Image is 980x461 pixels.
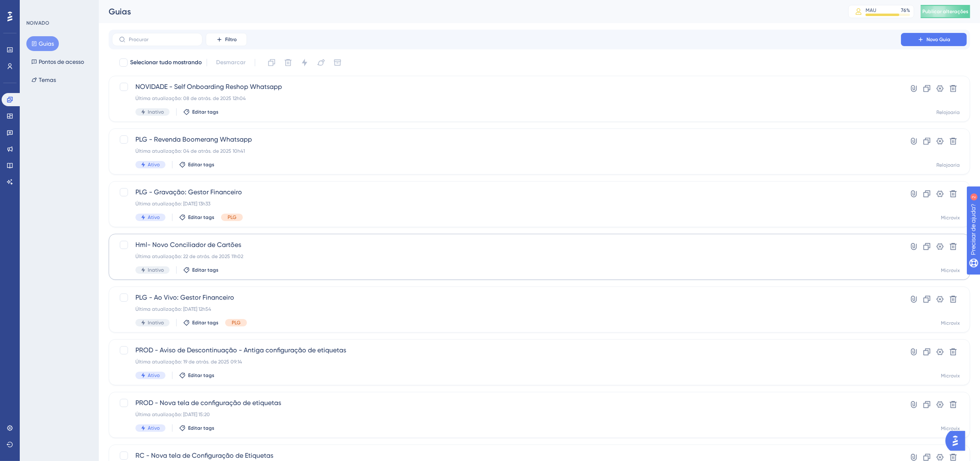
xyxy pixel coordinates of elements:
font: Ativo [148,214,160,220]
font: Última atualização: [DATE] 13h33 [135,201,210,207]
font: Relojoaria [936,109,960,115]
font: NOIVADO [26,20,49,26]
font: Editar tags [188,214,214,220]
font: Última atualização: [DATE] 15:20 [135,412,210,417]
button: Filtro [206,33,247,46]
font: 76 [901,7,906,13]
font: PLG - Gravação: Gestor Financeiro [135,188,242,196]
font: Hml- Novo Conciliador de Cartões [135,241,241,249]
button: Editar tags [179,214,214,221]
font: Última atualização: 04 de atrás. de 2025 10h41 [135,148,245,154]
font: Inativo [148,320,164,326]
font: Desmarcar [216,59,246,66]
font: Última atualização: 22 de atrás. de 2025 11h02 [135,254,243,259]
font: PROD - Aviso de Descontinuação - Antiga configuração de etiquetas [135,346,346,354]
button: Editar tags [183,109,219,115]
button: Temas [26,72,61,87]
font: Microvix [941,320,960,326]
button: Editar tags [183,319,219,326]
font: Microvix [941,268,960,273]
font: PROD - Nova tela de configuração de etiquetas [135,399,281,407]
font: 2 [77,5,79,9]
button: Editar tags [183,267,219,273]
font: Editar tags [192,267,219,273]
font: Pontos de acesso [39,58,84,65]
font: Relojoaria [936,162,960,168]
iframe: Iniciador do Assistente de IA do UserGuiding [945,428,970,453]
font: MAU [866,7,876,13]
font: Publicar alterações [922,9,968,14]
font: Ativo [148,162,160,168]
font: Microvix [941,373,960,379]
font: NOVIDADE - Self Onboarding Reshop Whatsapp [135,83,282,91]
font: PLG - Ao Vivo: Gestor Financeiro [135,293,234,301]
font: Precisar de ajuda? [19,4,71,10]
font: Ativo [148,425,160,431]
font: Editar tags [188,425,214,431]
font: Editar tags [188,162,214,168]
button: Desmarcar [212,55,250,70]
font: Editar tags [192,320,219,326]
font: PLG - Revenda Boomerang Whatsapp [135,135,252,143]
font: PLG [232,320,240,326]
font: Ativo [148,373,160,378]
input: Procurar [129,37,196,42]
font: Novo Guia [926,37,950,42]
button: Publicar alterações [921,5,970,18]
font: Guias [109,7,131,16]
button: Novo Guia [901,33,967,46]
font: Microvix [941,215,960,221]
button: Editar tags [179,161,214,168]
font: Inativo [148,267,164,273]
font: Microvix [941,426,960,431]
font: Filtro [225,37,237,42]
button: Pontos de acesso [26,54,89,69]
font: Selecionar tudo mostrando [130,59,202,66]
font: Editar tags [188,373,214,378]
button: Guias [26,36,59,51]
font: Editar tags [192,109,219,115]
button: Editar tags [179,372,214,379]
font: Última atualização: 08 de atrás. de 2025 12h04 [135,95,246,101]
font: Temas [39,77,56,83]
font: Última atualização: [DATE] 12h54 [135,306,211,312]
font: Inativo [148,109,164,115]
font: Última atualização: 19 de atrás. de 2025 09:14 [135,359,242,365]
font: % [906,7,910,13]
button: Editar tags [179,425,214,431]
font: PLG [228,214,236,220]
font: RC - Nova tela de Configuração de Etiquetas [135,452,273,459]
font: Guias [39,40,54,47]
